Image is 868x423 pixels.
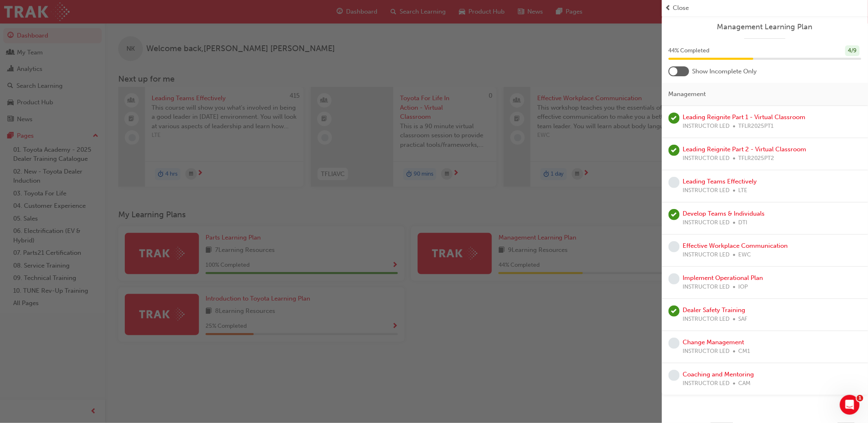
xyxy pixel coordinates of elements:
iframe: Intercom live chat [840,395,860,415]
a: Dealer Safety Training [683,306,746,314]
span: IOP [739,282,748,292]
span: learningRecordVerb_ATTEND-icon [669,145,680,156]
span: EWC [739,250,751,260]
span: Management [669,89,706,99]
span: CAM [739,379,751,388]
button: prev-iconClose [665,3,865,13]
span: INSTRUCTOR LED [683,122,730,131]
span: TFLR2025PT1 [739,122,774,131]
a: Leading Reignite Part 1 - Virtual Classroom [683,113,806,121]
div: 4 / 9 [845,45,860,56]
span: INSTRUCTOR LED [683,154,730,163]
span: INSTRUCTOR LED [683,282,730,292]
a: Develop Teams & Individuals [683,210,765,217]
span: INSTRUCTOR LED [683,186,730,195]
span: learningRecordVerb_NONE-icon [669,177,680,188]
span: INSTRUCTOR LED [683,379,730,388]
span: TFLR2025PT2 [739,154,774,163]
span: SAF [739,315,748,324]
span: CM1 [739,347,751,356]
a: Change Management [683,338,744,346]
span: 44 % Completed [669,46,710,56]
span: learningRecordVerb_NONE-icon [669,273,680,284]
a: Leading Reignite Part 2 - Virtual Classroom [683,146,807,153]
span: LTE [739,186,748,195]
span: DTI [739,218,748,228]
a: Management Learning Plan [669,22,861,32]
span: Show Incomplete Only [693,67,757,76]
span: INSTRUCTOR LED [683,315,730,324]
span: INSTRUCTOR LED [683,218,730,228]
span: learningRecordVerb_NONE-icon [669,241,680,252]
a: Coaching and Mentoring [683,371,754,378]
span: learningRecordVerb_ATTEND-icon [669,209,680,220]
a: Leading Teams Effectively [683,178,757,185]
a: Effective Workplace Communication [683,242,788,249]
span: learningRecordVerb_ATTEND-icon [669,305,680,317]
span: learningRecordVerb_NONE-icon [669,370,680,381]
span: INSTRUCTOR LED [683,250,730,260]
span: learningRecordVerb_ATTEND-icon [669,113,680,124]
span: INSTRUCTOR LED [683,347,730,356]
span: Close [673,3,689,13]
span: prev-icon [665,3,671,13]
a: Implement Operational Plan [683,274,763,282]
span: learningRecordVerb_NONE-icon [669,338,680,349]
span: 1 [857,395,863,402]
